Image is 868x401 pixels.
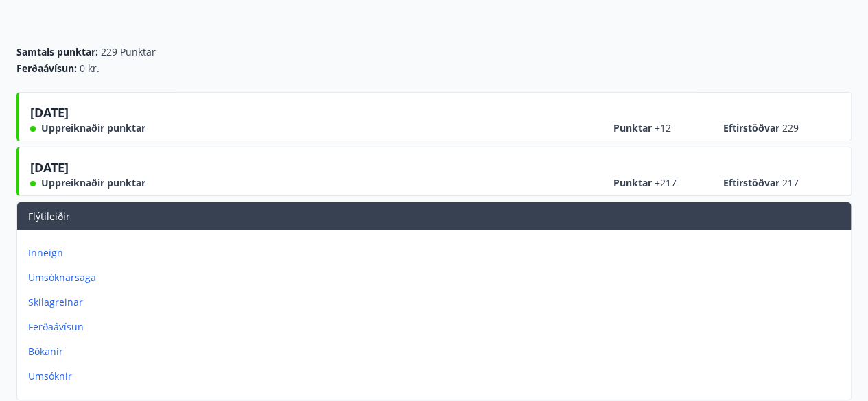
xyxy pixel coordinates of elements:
span: Punktar [613,176,682,190]
span: Eftirstöðvar [723,176,799,190]
span: Flýtileiðir [28,210,70,223]
span: Ferðaávísun : [16,62,77,75]
p: Umsóknir [28,369,845,383]
span: 229 [782,121,799,134]
span: +12 [655,121,671,134]
p: Umsóknarsaga [28,271,845,284]
span: 229 Punktar [101,45,156,59]
span: Uppreiknaðir punktar [41,121,145,135]
span: 0 kr. [80,62,99,75]
span: Eftirstöðvar [723,121,799,135]
p: Skilagreinar [28,295,845,309]
span: [DATE] [30,104,69,126]
p: Bókanir [28,345,845,359]
span: +217 [655,176,677,189]
span: Punktar [613,121,682,135]
p: Inneign [28,246,845,260]
span: [DATE] [30,159,69,181]
span: 217 [782,176,799,189]
span: Uppreiknaðir punktar [41,176,145,190]
p: Ferðaávísun [28,320,845,334]
span: Samtals punktar : [16,45,98,59]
